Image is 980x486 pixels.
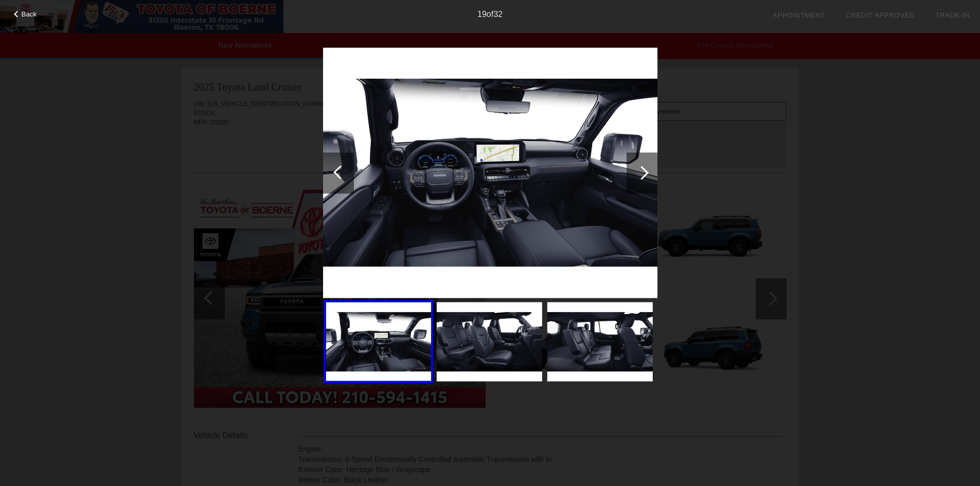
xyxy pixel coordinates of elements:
[323,47,657,298] img: 19.jpg
[22,10,37,18] span: Back
[477,10,487,19] span: 19
[547,302,652,382] img: 21.jpg
[436,302,542,382] img: 20.jpg
[493,10,503,19] span: 32
[846,11,915,19] a: Credit Approved
[935,11,970,19] a: Trade-In
[773,11,825,19] a: Appointment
